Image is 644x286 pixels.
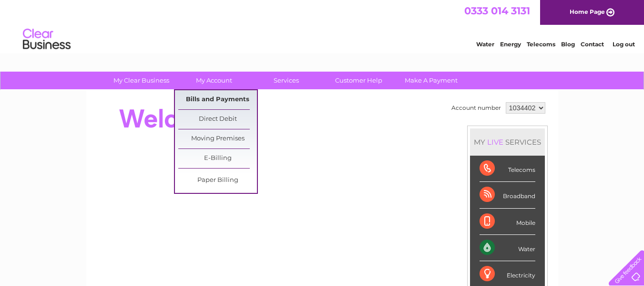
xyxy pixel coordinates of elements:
[480,209,535,235] div: Mobile
[22,25,71,54] img: logo.png
[178,129,257,148] a: Moving Premises
[485,138,505,147] div: LIVE
[561,41,575,48] a: Blog
[178,149,257,168] a: E-Billing
[476,41,494,48] a: Water
[613,41,635,48] a: Log out
[319,72,398,89] a: Customer Help
[581,41,604,48] a: Contact
[102,72,181,89] a: My Clear Business
[470,128,545,156] div: MY SERVICES
[174,72,253,89] a: My Account
[97,5,548,46] div: Clear Business is a trading name of Verastar Limited (registered in [GEOGRAPHIC_DATA] No. 3667643...
[500,41,521,48] a: Energy
[392,72,470,89] a: Make A Payment
[464,5,530,17] a: 0333 014 3131
[480,156,535,182] div: Telecoms
[480,182,535,208] div: Broadband
[178,171,257,190] a: Paper Billing
[480,235,535,261] div: Water
[247,72,326,89] a: Services
[527,41,555,48] a: Telecoms
[178,110,257,129] a: Direct Debit
[178,90,257,109] a: Bills and Payments
[449,100,503,116] td: Account number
